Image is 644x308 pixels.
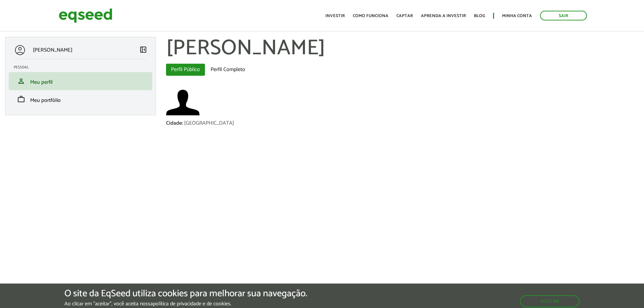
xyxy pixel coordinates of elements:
img: Foto de EDUARDO JOSE FIDALGO [166,86,200,119]
a: Ver perfil do usuário. [166,86,200,119]
span: : [182,119,183,128]
a: política de privacidade e de cookies [153,301,230,307]
span: work [17,95,25,103]
h2: Pessoal [14,65,152,69]
span: person [17,77,25,85]
a: Minha conta [502,14,532,18]
a: Captar [396,14,413,18]
h1: [PERSON_NAME] [166,37,639,60]
span: left_panel_close [139,46,147,54]
span: Meu perfil [30,78,53,87]
a: Como funciona [353,14,388,18]
p: [PERSON_NAME] [33,47,72,53]
a: Investir [325,14,345,18]
li: Meu perfil [9,72,152,90]
a: personMeu perfil [14,77,147,85]
a: Sair [540,11,587,20]
a: Perfil Completo [206,64,250,76]
div: Cidade [166,121,184,126]
a: Blog [474,14,485,18]
button: Aceitar [520,295,580,307]
img: EqSeed [59,7,112,24]
a: Colapsar menu [139,46,147,55]
a: Aprenda a investir [421,14,466,18]
p: Ao clicar em "aceitar", você aceita nossa . [64,301,307,307]
a: workMeu portfólio [14,95,147,103]
h5: O site da EqSeed utiliza cookies para melhorar sua navegação. [64,289,307,299]
a: Perfil Público [166,64,205,76]
span: Meu portfólio [30,96,61,105]
li: Meu portfólio [9,90,152,108]
div: [GEOGRAPHIC_DATA] [184,121,234,126]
